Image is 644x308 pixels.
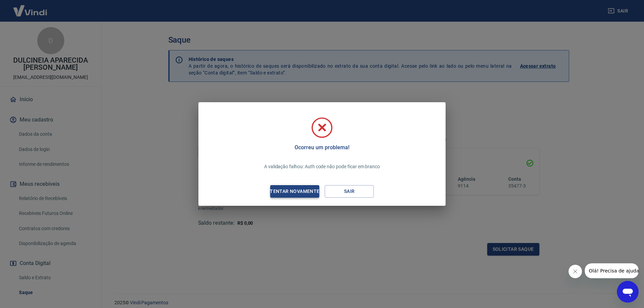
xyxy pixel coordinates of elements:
div: Tentar novamente [262,187,327,196]
button: Sair [325,185,374,198]
p: A validação falhou: Auth code não pode ficar em branco [264,163,380,170]
iframe: Fechar mensagem [568,265,582,278]
h5: Ocorreu um problema! [295,144,349,151]
iframe: Mensagem da empresa [585,263,639,278]
span: Olá! Precisa de ajuda? [4,5,57,10]
iframe: Botão para abrir a janela de mensagens [617,281,639,303]
button: Tentar novamente [270,185,319,198]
